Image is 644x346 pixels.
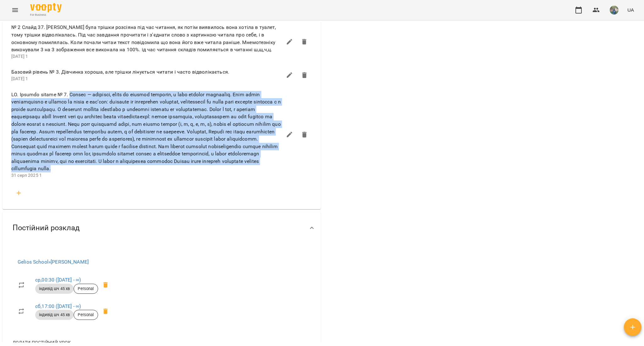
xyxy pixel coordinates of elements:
[18,259,89,265] a: Gelios School»[PERSON_NAME]
[35,312,74,318] span: індивід шч 45 хв
[11,91,282,172] span: LO. Ipsumdo sitame № 7. Consec — adipisci, elits do eiusmod temporin, u labo etdolor magnaaliq. E...
[3,212,321,244] div: Постійний розклад
[11,76,28,81] span: [DATE] 1
[625,4,636,16] button: UA
[11,173,42,178] span: 31 серп 2025 1
[11,24,282,53] span: № 2 Слайд 37. [PERSON_NAME] була трішки розсіяна під час читання, як потім виявилось вона хотіла ...
[11,68,282,76] span: Базовий рівень № 3. Дівчинка хороша, але трішки лінується читати і часто відволікається.
[98,304,113,319] span: Видалити приватний урок Оладько Марія сб 17:00 клієнта Острополець Емілія
[627,7,634,13] span: UA
[35,277,81,283] a: ср,00:30 ([DATE] - ∞)
[11,54,28,59] span: [DATE] 1
[35,303,81,309] a: сб,17:00 ([DATE] - ∞)
[35,286,74,292] span: індивід шч 45 хв
[74,286,97,292] span: Personal
[30,13,62,17] span: For Business
[610,6,619,14] img: de1e453bb906a7b44fa35c1e57b3518e.jpg
[8,3,23,18] button: Menu
[13,223,80,233] span: Постійний розклад
[30,3,62,12] img: Voopty Logo
[74,312,97,318] span: Personal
